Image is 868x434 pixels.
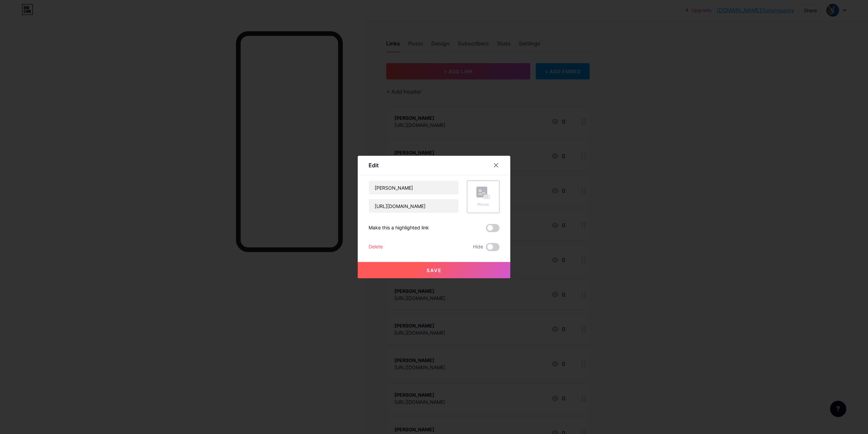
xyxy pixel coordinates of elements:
[369,181,458,194] input: Title
[473,243,483,251] span: Hide
[369,243,383,251] div: Delete
[369,224,429,232] div: Make this a highlighted link
[369,161,379,169] div: Edit
[427,267,442,273] span: Save
[369,199,458,213] input: URL
[476,202,490,207] div: Picture
[358,262,510,278] button: Save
